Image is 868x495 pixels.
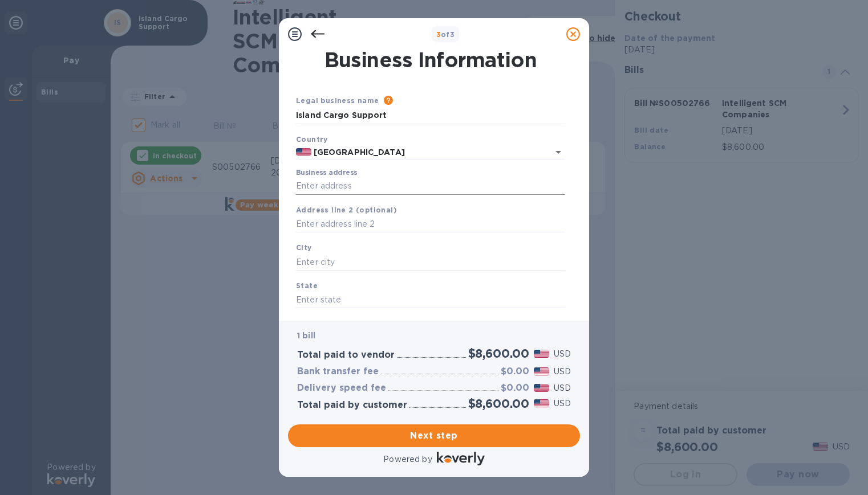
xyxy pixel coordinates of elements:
[534,399,549,407] img: USD
[296,253,565,271] input: Enter city
[297,331,315,340] b: 1 bill
[297,383,386,394] h3: Delivery speed fee
[297,400,407,411] h3: Total paid by customer
[468,396,529,411] h2: $8,600.00
[297,350,395,361] h3: Total paid to vendor
[296,107,565,124] input: Enter legal business name
[383,453,432,465] p: Powered by
[296,135,328,144] b: Country
[296,243,312,252] b: City
[468,346,529,361] h2: $8,600.00
[296,170,357,177] label: Business address
[534,367,549,375] img: USD
[554,398,571,410] p: USD
[550,144,566,160] button: Open
[288,424,580,447] button: Next step
[436,30,441,39] span: 3
[296,206,397,214] b: Address line 2 (optional)
[554,348,571,360] p: USD
[296,292,565,309] input: Enter state
[294,48,567,72] h1: Business Information
[297,366,379,377] h3: Bank transfer fee
[501,366,529,377] h3: $0.00
[554,366,571,378] p: USD
[297,429,571,443] span: Next step
[296,281,318,290] b: State
[296,216,565,233] input: Enter address line 2
[296,148,311,156] img: US
[437,452,485,465] img: Logo
[534,350,549,358] img: USD
[501,383,529,394] h3: $0.00
[296,96,379,105] b: Legal business name
[296,178,565,195] input: Enter address
[534,384,549,392] img: USD
[554,382,571,394] p: USD
[311,145,533,159] input: Select country
[436,30,455,39] b: of 3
